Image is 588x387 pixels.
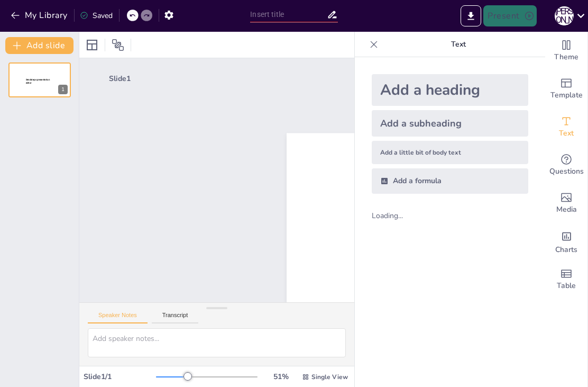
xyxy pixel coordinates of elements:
[556,204,577,215] span: Media
[372,110,528,137] div: Add a subheading
[545,146,587,184] div: Get real-time input from your audience
[545,108,587,146] div: Add text boxes
[557,280,576,292] span: Table
[8,7,72,24] button: My Library
[311,373,348,381] span: Single View
[112,39,124,51] span: Position
[8,62,71,97] div: Sendsteps presentation editor1
[554,51,578,63] span: Theme
[372,74,528,106] div: Add a heading
[550,89,583,101] span: Template
[152,312,199,323] button: Transcript
[555,5,574,26] button: С [PERSON_NAME]
[545,184,587,222] div: Add images, graphics, shapes or video
[549,166,584,177] span: Questions
[250,7,326,22] input: Insert title
[555,244,577,256] span: Charts
[483,5,536,26] button: Present
[461,5,481,26] button: Export to PowerPoint
[382,32,535,57] p: Text
[84,372,156,382] div: Slide 1 / 1
[372,141,528,164] div: Add a little bit of body text
[268,372,293,382] div: 51 %
[559,128,574,139] span: Text
[80,11,113,21] div: Saved
[545,222,587,260] div: Add charts and graphs
[88,312,148,323] button: Speaker Notes
[545,70,587,108] div: Add ready made slides
[84,37,100,53] div: Layout
[5,37,73,54] button: Add slide
[555,6,574,25] div: С [PERSON_NAME]
[58,85,68,94] div: 1
[372,211,421,221] div: Loading...
[545,260,587,299] div: Add a table
[109,74,512,84] div: Slide 1
[545,32,587,70] div: Change the overall theme
[372,168,528,194] div: Add a formula
[26,78,50,84] span: Sendsteps presentation editor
